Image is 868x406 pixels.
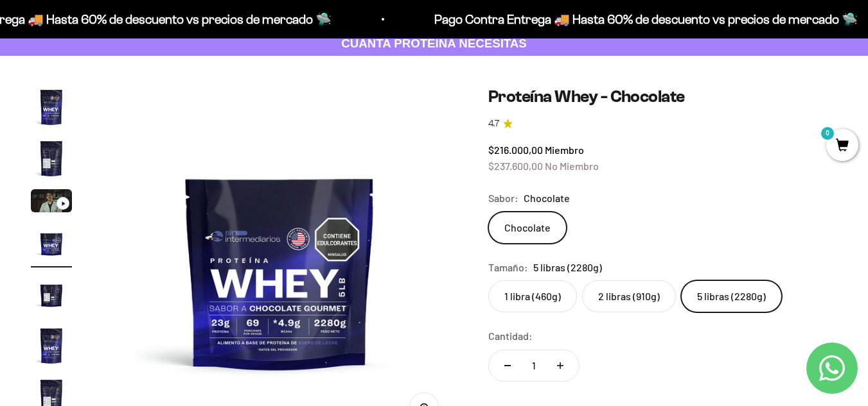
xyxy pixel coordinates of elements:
[15,61,266,83] div: Más información sobre los ingredientes
[826,139,858,153] a: 0
[542,350,579,381] button: Aumentar cantidad
[31,223,72,267] button: Ir al artículo 4
[15,164,266,186] div: Un mejor precio
[488,259,528,276] legend: Tamaño:
[31,138,72,179] img: Proteína Whey - Chocolate
[341,37,527,50] strong: CUANTA PROTEÍNA NECESITAS
[545,144,584,156] span: Miembro
[31,274,72,315] img: Proteína Whey - Chocolate
[429,9,852,30] p: Pago Contra Entrega 🚚 Hasta 60% de descuento vs precios de mercado 🛸
[31,223,72,264] img: Proteína Whey - Chocolate
[488,160,543,172] span: $237.600,00
[524,190,570,207] span: Chocolate
[488,190,518,207] legend: Sabor:
[489,350,526,381] button: Reducir cantidad
[15,87,266,109] div: Reseñas de otros clientes
[488,328,533,344] label: Cantidad:
[488,87,837,106] h1: Proteína Whey - Chocolate
[488,144,543,156] span: $216.000,00
[488,117,499,131] span: 4.7
[31,87,72,131] button: Ir al artículo 1
[31,274,72,319] button: Ir al artículo 5
[31,87,72,128] img: Proteína Whey - Chocolate
[15,138,266,160] div: Un video del producto
[545,160,599,172] span: No Miembro
[15,21,266,50] p: ¿Qué te haría sentir más seguro de comprar este producto?
[31,189,72,216] button: Ir al artículo 3
[210,192,265,214] span: Enviar
[15,112,266,135] div: Una promoción especial
[31,325,72,366] img: Proteína Whey - Chocolate
[209,192,266,214] button: Enviar
[488,117,837,131] a: 4.74.7 de 5.0 estrellas
[31,325,72,370] button: Ir al artículo 6
[31,138,72,183] button: Ir al artículo 2
[820,126,835,141] mark: 0
[533,259,602,276] span: 5 libras (2280g)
